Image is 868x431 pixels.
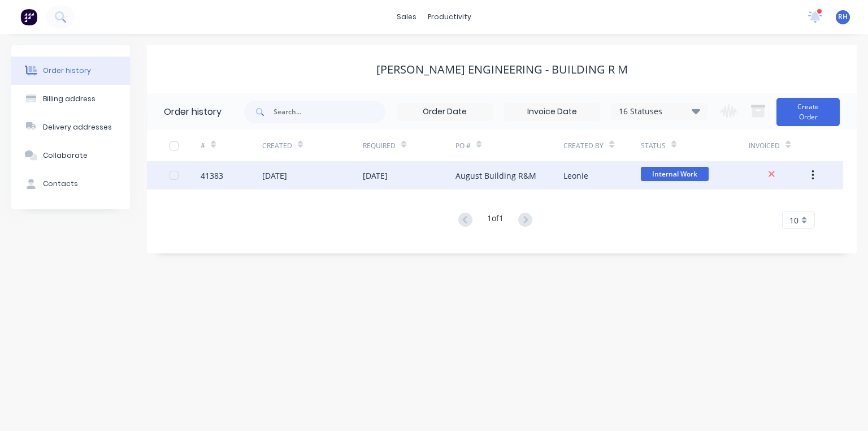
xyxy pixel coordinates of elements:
button: Delivery addresses [11,113,130,141]
div: # [201,141,205,151]
div: Contacts [43,179,78,189]
button: Create Order [776,98,840,126]
div: Created [262,141,292,151]
div: Created By [563,141,604,151]
div: Order history [164,105,222,119]
div: Status [641,130,749,161]
span: RH [838,12,848,22]
button: Order history [11,57,130,85]
div: Invoiced [749,141,780,151]
div: Order history [43,66,91,76]
input: Invoice Date [505,104,600,120]
div: Invoiced [749,130,810,161]
div: 41383 [201,170,223,182]
div: Status [641,141,666,151]
div: Collaborate [43,150,88,161]
div: PO # [455,141,471,151]
div: Required [363,130,455,161]
div: Leonie [563,170,588,182]
div: [DATE] [262,170,287,182]
div: 16 Statuses [612,105,707,118]
div: productivity [422,8,477,25]
img: Factory [20,8,37,25]
div: Required [363,141,396,151]
div: PO # [455,130,563,161]
div: [DATE] [363,170,388,182]
div: Billing address [43,94,96,104]
div: Created [262,130,363,161]
div: sales [391,8,422,25]
div: # [201,130,262,161]
button: Collaborate [11,141,130,170]
div: Delivery addresses [43,122,112,132]
span: 10 [789,214,798,226]
button: Billing address [11,85,130,113]
input: Order Date [397,104,492,120]
button: Contacts [11,170,130,198]
div: [PERSON_NAME] Engineering - Building R M [376,63,628,76]
div: August Building R&M [455,170,536,182]
input: Search... [274,101,385,123]
div: 1 of 1 [487,212,504,229]
span: Internal Work [641,167,709,181]
div: Created By [563,130,641,161]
